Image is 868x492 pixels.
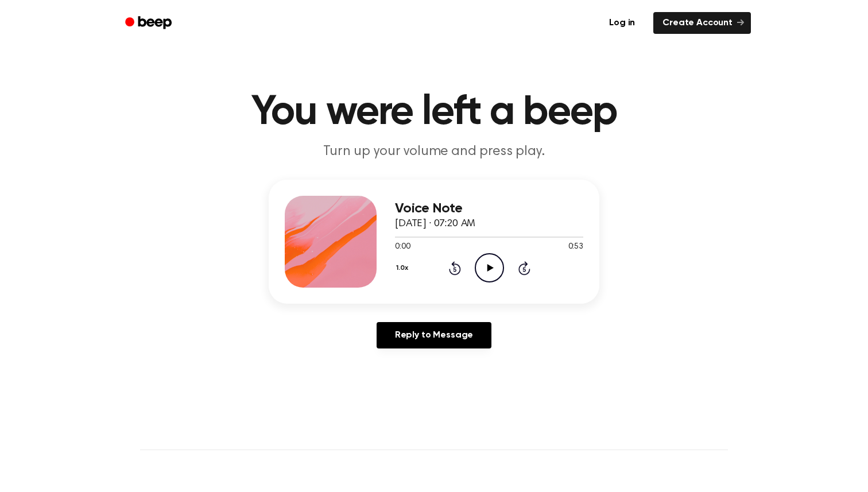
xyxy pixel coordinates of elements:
[395,201,583,216] h3: Voice Note
[653,12,751,34] a: Create Account
[568,241,583,253] span: 0:53
[214,142,654,161] p: Turn up your volume and press play.
[117,12,182,34] a: Beep
[395,258,412,278] button: 1.0x
[395,219,475,229] span: [DATE] · 07:20 AM
[377,322,491,348] a: Reply to Message
[140,92,728,133] h1: You were left a beep
[598,10,646,36] a: Log in
[395,241,410,253] span: 0:00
